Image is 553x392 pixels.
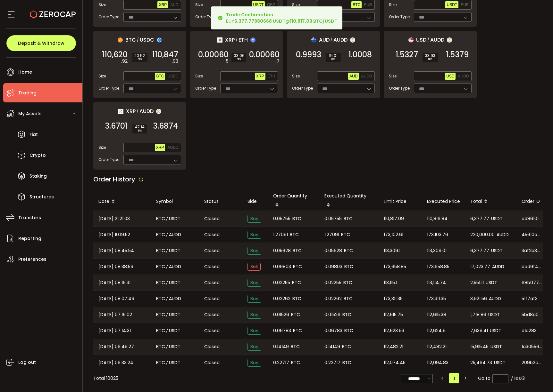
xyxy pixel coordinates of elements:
[152,52,178,58] span: 110,847
[268,192,319,211] div: Order Quantity
[169,231,181,238] span: AUDD
[273,327,291,334] span: 0.06783
[156,231,165,238] span: BTC
[427,231,448,238] span: 173,103.76
[93,175,135,184] span: Order History
[324,247,342,254] span: 0.05628
[273,359,289,366] span: 0.22717
[247,263,261,271] span: Sell
[296,52,321,58] span: 0.9993
[470,231,495,238] span: 220,000.00
[342,359,351,366] span: BTC
[98,157,119,163] span: Order Type
[292,295,301,302] span: BTC
[105,123,128,129] span: 3.6701
[522,263,542,270] span: bad9f4b8-b1b7-4acd-acc0-312cdfbc39bb
[217,37,222,43] img: xrp_portfolio.png
[273,295,290,302] span: 0.02262
[166,343,168,350] em: /
[18,68,32,77] span: Home
[465,196,516,207] div: Total
[350,37,355,43] img: zuPXiwguUFiBOIQyqLOiXsnnNitlx7q4LCwEbLHADjIpTka+Lip0HH8D0VTrd02z+wEAAAAASUVORK5CYII=
[166,144,180,151] button: AUDD
[226,12,273,18] b: Trade Confirmation
[98,359,133,366] span: [DATE] 06:33:24
[166,359,168,366] em: /
[155,144,165,151] button: XRP
[236,37,238,43] em: /
[169,263,181,270] span: AUDD
[234,18,285,24] b: 6,377.77880668 USDT
[247,327,261,335] span: Buy
[199,198,242,205] div: Status
[344,295,353,302] span: BTC
[204,215,220,222] span: Closed
[247,215,261,223] span: Buy
[234,58,244,61] i: BPS
[98,2,106,8] span: Size
[118,109,123,114] img: xrp_portfolio.png
[427,295,446,302] span: 173,311.35
[135,125,145,129] span: 47.14
[470,215,489,222] span: 6,377.77
[134,58,145,61] i: BPS
[169,295,181,302] span: AUDD
[384,263,406,270] span: 173,658.85
[344,263,353,270] span: BTC
[329,58,338,61] i: BPS
[291,311,300,318] span: BTC
[6,35,76,51] button: Deposit & Withdraw
[166,263,168,270] em: /
[170,3,178,7] span: AUD
[488,311,500,318] span: USDT
[195,73,203,79] span: Size
[331,37,332,43] em: /
[324,295,342,302] span: 0.02262
[247,359,261,367] span: Buy
[159,3,167,7] span: XRP
[252,1,265,8] button: USDT
[169,1,180,8] button: AUD
[169,247,180,254] span: USDT
[204,359,220,366] span: Closed
[343,279,352,286] span: BTC
[458,74,469,78] span: AUDD
[324,279,341,286] span: 0.02255
[427,247,447,254] span: 113,309.01
[98,263,133,270] span: [DATE] 08:38:59
[169,215,180,222] span: USDT
[292,2,300,8] span: Size
[18,109,42,118] span: My Assets
[98,231,130,238] span: [DATE] 10:19:52
[157,1,168,8] button: XRP
[247,295,261,303] span: Buy
[266,1,276,8] button: GBP
[364,3,372,7] span: EUR
[459,1,470,8] button: EUR
[384,295,403,302] span: 173,311.35
[239,36,248,44] span: ETH
[18,213,41,222] span: Transfers
[427,279,446,286] span: 113,114.74
[29,172,47,181] span: Staking
[156,74,164,78] span: BTC
[384,343,403,350] span: 112,482.21
[156,109,161,114] img: zuPXiwguUFiBOIQyqLOiXsnnNitlx7q4LCwEbLHADjIpTka+Lip0HH8D0VTrd02z+wEAAAAASUVORK5CYII=
[427,343,447,350] span: 112,482.21
[477,323,553,392] div: Chat Widget
[166,73,180,80] button: USDC
[291,359,300,366] span: BTC
[293,263,302,270] span: BTC
[273,263,291,270] span: 0.09803
[137,37,139,43] em: /
[98,85,119,91] span: Order Type
[396,52,418,58] span: 1.5327
[266,73,277,80] button: ETH
[427,359,448,366] span: 112,094.83
[290,231,299,238] span: BTC
[156,343,165,350] span: BTC
[93,375,118,382] div: Total 10025
[324,215,342,222] span: 0.05755
[292,73,300,79] span: Size
[422,198,465,205] div: Executed Price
